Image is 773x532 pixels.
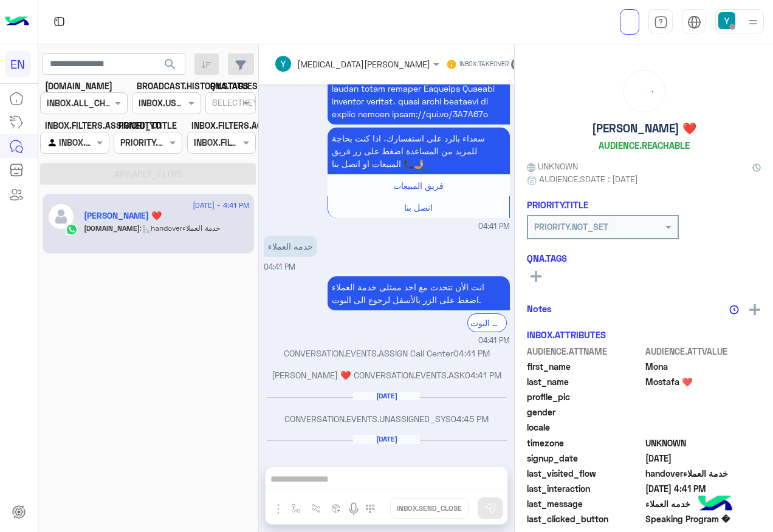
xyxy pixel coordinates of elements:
[353,435,420,443] h6: [DATE]
[210,80,249,92] label: QNA.TAGS
[156,53,185,80] button: search
[140,223,220,233] span: : handoverخدمة العملاء
[645,375,761,388] span: Mostafa ❤️
[527,160,578,172] span: UNKNOWN
[5,9,29,35] img: Logo
[645,360,761,373] span: Mona
[645,437,761,449] span: UNKNOWN
[453,348,490,358] span: 04:41 PM
[527,497,643,510] span: last_message
[694,483,737,526] img: hulul-logo.png
[163,57,177,72] span: search
[467,313,507,332] div: الرجوع الى البوت
[645,452,761,465] span: 2025-08-25T15:05:30.807Z
[45,80,112,92] label: [DOMAIN_NAME]
[527,253,761,264] h6: QNA.TAGS
[527,329,606,340] h6: INBOX.ATTRIBUTES
[645,482,761,495] span: 2025-08-28T13:41:24.665Z
[527,482,643,495] span: last_interaction
[527,360,643,373] span: first_name
[210,96,258,112] div: SELECTKEY
[729,305,739,315] img: notes
[527,513,643,525] span: last_clicked_button
[749,304,760,315] img: add
[527,390,643,403] span: profile_pic
[718,12,735,29] img: userImage
[52,14,67,29] img: tab
[645,497,761,510] span: خدمه العملاء
[353,392,420,400] h6: [DATE]
[390,498,469,519] button: INBOX.SEND_CLOSE
[687,15,701,29] img: tab
[84,211,162,221] h5: Mona Mostafa ❤️
[746,15,761,30] img: profile
[119,119,177,132] label: PRIORITY.TITLE
[527,303,552,314] h6: Notes
[459,60,509,69] small: INBOX.TAKEOVER
[328,128,510,174] p: 28/8/2025, 4:41 PM
[527,406,643,418] span: gender
[191,119,309,132] label: INBOX.FILTERS.AGENT_NOTES
[465,370,501,380] span: 04:41 PM
[645,345,761,358] span: AUDIENCE.ATTVALUE
[527,345,643,358] span: AUDIENCE.ATTNAME
[527,199,588,210] h6: PRIORITY.TITLE
[328,276,510,310] p: 28/8/2025, 4:41 PM
[264,412,510,425] p: CONVERSATION.EVENTS.UNASSIGNED_SYS
[264,236,317,257] p: 28/8/2025, 4:41 PM
[264,262,295,271] span: 04:41 PM
[5,51,31,77] div: EN
[527,452,643,465] span: signup_date
[264,347,510,360] p: CONVERSATION.EVENTS.ASSIGN Call Center
[654,15,668,29] img: tab
[592,121,696,135] h5: [PERSON_NAME] ❤️
[193,200,249,211] span: [DATE] - 4:41 PM
[527,437,643,449] span: timezone
[478,221,510,233] span: 04:41 PM
[599,140,690,151] h6: AUDIENCE.REACHABLE
[478,335,510,347] span: 04:41 PM
[40,163,256,185] button: APP.APLY_FLTRS
[527,467,643,480] span: last_visited_flow
[404,202,433,213] span: اتصل بنا
[527,375,643,388] span: last_name
[137,80,258,92] label: BROADCAST.HISTORY.STATUES
[645,513,761,525] span: Speaking Program �
[648,9,673,35] a: tab
[539,172,638,185] span: AUDIENCE.SDATE : [DATE]
[645,406,761,418] span: null
[45,119,161,132] label: INBOX.FILTERS.ASSIGNED_TO
[66,223,78,236] img: WhatsApp
[645,467,761,480] span: handoverخدمة العملاء
[527,421,643,434] span: locale
[627,73,662,109] div: loading...
[451,414,489,424] span: 04:45 PM
[84,223,140,233] span: [DOMAIN_NAME]
[645,421,761,434] span: null
[393,180,444,191] span: فريق المبيعات
[47,203,75,230] img: defaultAdmin.png
[264,369,510,381] p: [PERSON_NAME] ❤️ CONVERSATION.EVENTS.ASK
